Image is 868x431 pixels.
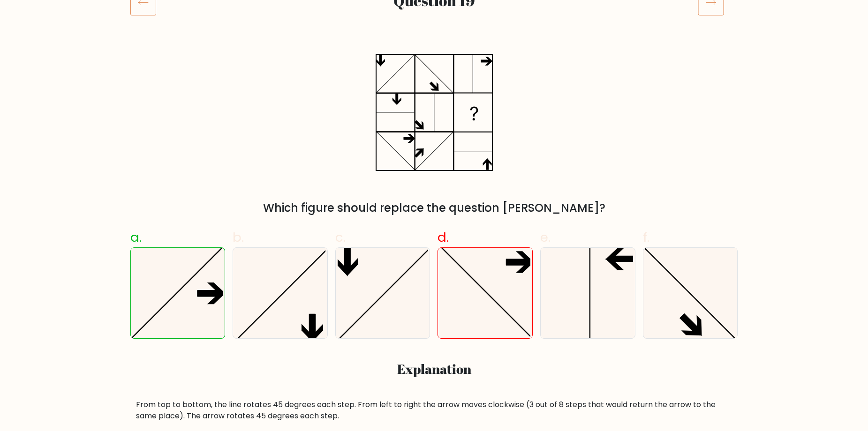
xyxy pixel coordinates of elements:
[136,399,732,422] div: From top to bottom, the line rotates 45 degrees each step. From left to right the arrow moves clo...
[540,228,551,246] span: e.
[136,200,732,216] div: Which figure should replace the question [PERSON_NAME]?
[438,228,449,246] span: d.
[136,361,732,377] h3: Explanation
[643,228,649,246] span: f.
[130,228,142,246] span: a.
[233,228,244,246] span: b.
[335,228,346,246] span: c.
